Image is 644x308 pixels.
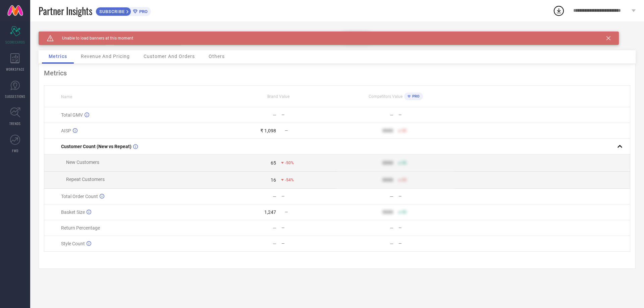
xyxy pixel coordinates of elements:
span: Brand Value [267,94,289,99]
div: 65 [271,160,276,166]
div: — [281,226,337,230]
span: Basket Size [61,209,85,215]
span: -54% [285,178,294,182]
span: — [285,128,288,133]
div: Brand [39,32,106,36]
div: — [273,225,276,231]
div: Metrics [44,69,630,77]
div: ₹ 1,098 [260,128,276,133]
span: Metrics [49,54,67,59]
span: Unable to load banners at this moment [54,36,133,41]
div: — [273,194,276,199]
span: Competitors Value [369,94,402,99]
div: — [390,112,393,118]
span: — [285,210,288,214]
span: 50 [402,178,407,182]
span: Name [61,95,72,99]
span: 50 [402,128,407,133]
div: 9999 [382,160,393,166]
span: TRENDS [9,121,21,126]
span: -50% [285,161,294,165]
span: Revenue And Pricing [81,54,130,59]
span: Total GMV [61,112,83,118]
div: 1,247 [264,209,276,215]
div: — [390,194,393,199]
div: — [398,113,454,117]
div: — [398,194,454,199]
div: 9999 [382,209,393,215]
div: — [281,194,337,199]
span: Partner Insights [39,4,92,18]
span: WORKSPACE [6,67,24,72]
span: PRO [411,94,420,99]
div: — [390,241,393,246]
div: — [398,226,454,230]
div: — [281,113,337,117]
span: Repeat Customers [66,177,105,182]
span: Customer Count (New vs Repeat) [61,144,131,149]
span: 50 [402,161,407,165]
span: SUGGESTIONS [5,94,25,99]
span: Return Percentage [61,225,100,231]
span: FWD [12,148,18,153]
span: Customer And Orders [144,54,195,59]
span: PRO [138,9,148,14]
a: SUBSCRIBEPRO [96,5,151,16]
div: — [281,241,337,246]
span: SCORECARDS [5,40,25,45]
span: New Customers [66,160,99,165]
span: Total Order Count [61,194,98,199]
div: — [273,112,276,118]
span: Style Count [61,241,85,246]
div: — [273,241,276,246]
span: AISP [61,128,71,133]
span: 50 [402,210,407,214]
div: 9999 [382,128,393,133]
div: — [390,225,393,231]
span: Others [209,54,225,59]
div: — [398,241,454,246]
div: Open download list [553,5,565,17]
div: 9999 [382,177,393,183]
span: SUBSCRIBE [96,9,126,14]
div: 16 [271,177,276,183]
